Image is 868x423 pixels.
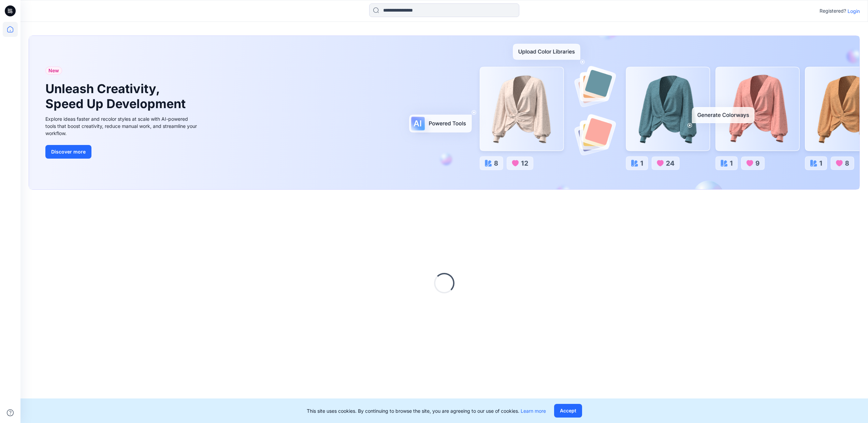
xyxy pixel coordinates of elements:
[554,404,582,418] button: Accept
[45,145,91,159] button: Discover more
[45,115,199,137] div: Explore ideas faster and recolor styles at scale with AI-powered tools that boost creativity, red...
[848,8,860,15] p: Login
[521,408,546,414] a: Learn more
[307,407,546,414] p: This site uses cookies. By continuing to browse the site, you are agreeing to our use of cookies.
[45,82,189,111] h1: Unleash Creativity, Speed Up Development
[45,145,199,159] a: Discover more
[820,7,846,15] p: Registered?
[48,67,59,75] span: New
